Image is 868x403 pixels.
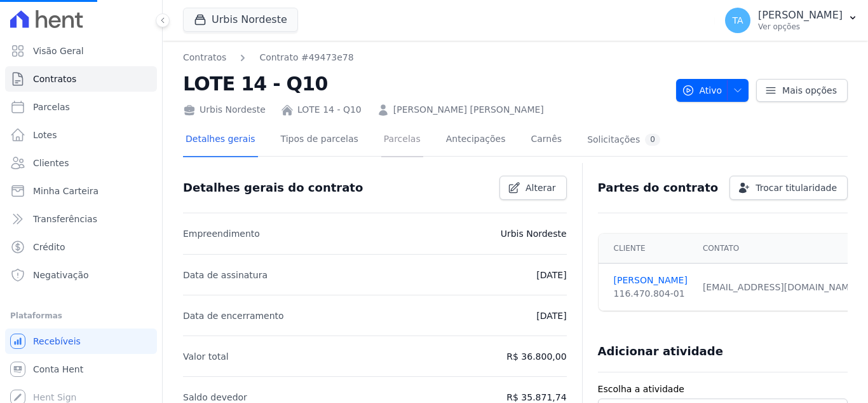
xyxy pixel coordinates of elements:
[183,349,229,364] p: Valor total
[756,79,848,102] a: Mais opções
[676,79,749,102] button: Ativo
[183,226,260,241] p: Empreendimento
[5,329,157,354] a: Recebíveis
[599,234,695,264] th: Cliente
[5,178,157,204] a: Minha Carteira
[33,73,76,85] span: Contratos
[528,124,564,157] a: Carnês
[5,150,157,176] a: Clientes
[5,38,157,64] a: Visão Geral
[297,103,362,117] a: LOTE 14 - Q10
[183,267,268,283] p: Data de assinatura
[183,51,666,64] nav: Breadcrumb
[5,94,157,120] a: Parcelas
[536,267,566,283] p: [DATE]
[33,101,70,113] span: Parcelas
[381,124,423,157] a: Parcelas
[506,349,566,364] p: R$ 36.800,00
[183,103,266,117] div: Urbis Nordeste
[183,51,354,64] nav: Breadcrumb
[183,308,284,323] p: Data de encerramento
[501,226,567,241] p: Urbis Nordeste
[5,234,157,260] a: Crédito
[598,344,723,359] h3: Adicionar atividade
[33,157,69,169] span: Clientes
[526,181,556,194] span: Alterar
[183,51,226,64] a: Contratos
[33,129,57,141] span: Lotes
[33,269,89,281] span: Negativação
[645,134,660,146] div: 0
[758,9,843,22] p: [PERSON_NAME]
[183,8,298,32] button: Urbis Nordeste
[5,262,157,288] a: Negativação
[33,185,98,197] span: Minha Carteira
[729,176,848,200] a: Trocar titularidade
[587,134,660,146] div: Solicitações
[782,84,837,97] span: Mais opções
[259,51,353,64] a: Contrato #49473e78
[614,287,688,300] div: 116.470.804-01
[585,124,663,157] a: Solicitações0
[33,213,97,225] span: Transferências
[393,103,544,117] a: [PERSON_NAME] [PERSON_NAME]
[5,357,157,382] a: Conta Hent
[33,335,81,348] span: Recebíveis
[33,45,84,57] span: Visão Geral
[756,181,837,194] span: Trocar titularidade
[682,79,722,102] span: Ativo
[183,124,258,157] a: Detalhes gerais
[5,66,157,92] a: Contratos
[33,363,83,376] span: Conta Hent
[183,69,666,98] h2: LOTE 14 - Q10
[444,124,508,157] a: Antecipações
[183,180,363,195] h3: Detalhes gerais do contrato
[499,176,567,200] a: Alterar
[33,241,65,253] span: Crédito
[598,383,848,396] label: Escolha a atividade
[614,274,688,287] a: [PERSON_NAME]
[733,16,743,25] span: TA
[758,22,843,32] p: Ver opções
[5,122,157,148] a: Lotes
[536,308,566,323] p: [DATE]
[715,3,868,38] button: TA [PERSON_NAME] Ver opções
[598,180,719,195] h3: Partes do contrato
[5,206,157,232] a: Transferências
[10,308,152,323] div: Plataformas
[278,124,361,157] a: Tipos de parcelas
